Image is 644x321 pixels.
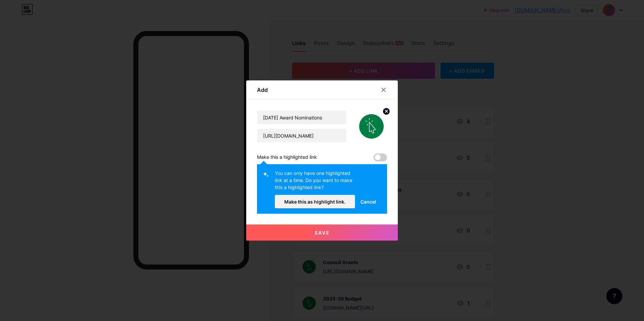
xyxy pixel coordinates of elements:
button: Cancel [355,195,382,208]
span: Make this as highlight link. [284,199,346,205]
img: link_thumbnail [355,110,387,143]
div: Make this a highlighted link [257,153,317,162]
button: Make this as highlight link. [275,195,355,208]
div: You can only have one highlighted link at a time. Do you want to make this a highlighted link? [275,170,355,195]
input: Title [257,111,346,124]
div: Add [257,86,268,94]
input: URL [257,129,346,142]
button: Save [246,224,398,241]
span: Cancel [360,198,376,205]
span: Save [315,230,330,236]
